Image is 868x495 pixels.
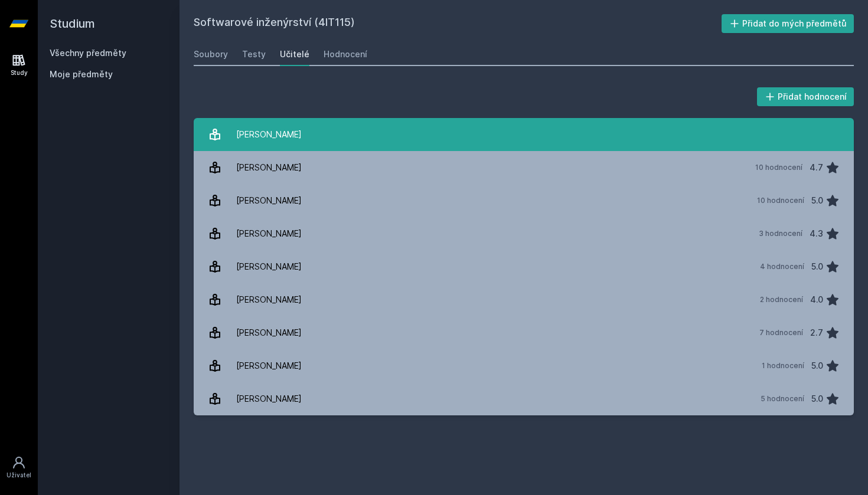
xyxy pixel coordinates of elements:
div: Testy [242,48,266,60]
div: 4.0 [810,288,823,312]
div: [PERSON_NAME] [236,387,302,411]
div: 2 hodnocení [760,295,803,304]
a: [PERSON_NAME] 10 hodnocení 4.7 [194,151,854,184]
div: 5.0 [811,354,823,378]
div: 3 hodnocení [759,229,802,238]
div: [PERSON_NAME] [236,288,302,312]
a: Všechny předměty [50,48,126,58]
div: 5 hodnocení [761,394,804,404]
div: 10 hodnocení [757,196,804,205]
a: [PERSON_NAME] 4 hodnocení 5.0 [194,250,854,283]
a: Uživatel [2,450,35,486]
a: [PERSON_NAME] [194,118,854,151]
div: [PERSON_NAME] [236,156,302,179]
a: [PERSON_NAME] 1 hodnocení 5.0 [194,349,854,382]
div: Hodnocení [324,48,367,60]
h2: Softwarové inženýrství (4IT115) [194,14,722,33]
a: Study [2,47,35,83]
span: Moje předměty [50,68,113,80]
div: [PERSON_NAME] [236,123,302,146]
div: 4.3 [810,222,823,245]
button: Přidat do mých předmětů [722,14,854,33]
div: Study [11,68,28,77]
a: [PERSON_NAME] 3 hodnocení 4.3 [194,217,854,250]
div: 10 hodnocení [755,163,802,172]
div: 5.0 [811,189,823,212]
div: 5.0 [811,255,823,278]
a: Učitelé [280,42,309,66]
a: [PERSON_NAME] 5 hodnocení 5.0 [194,382,854,415]
div: [PERSON_NAME] [236,222,302,245]
div: Soubory [194,48,228,60]
a: [PERSON_NAME] 2 hodnocení 4.0 [194,283,854,316]
div: Učitelé [280,48,309,60]
div: [PERSON_NAME] [236,255,302,278]
div: 7 hodnocení [759,328,803,337]
div: [PERSON_NAME] [236,354,302,378]
div: 2.7 [810,321,823,345]
div: 4.7 [810,156,823,179]
div: [PERSON_NAME] [236,189,302,212]
div: Uživatel [6,471,31,480]
a: Soubory [194,42,228,66]
a: Testy [242,42,266,66]
a: [PERSON_NAME] 10 hodnocení 5.0 [194,184,854,217]
a: [PERSON_NAME] 7 hodnocení 2.7 [194,316,854,349]
div: 4 hodnocení [760,262,804,271]
div: 1 hodnocení [762,361,804,371]
button: Přidat hodnocení [757,87,854,106]
a: Hodnocení [324,42,367,66]
div: [PERSON_NAME] [236,321,302,345]
div: 5.0 [811,387,823,411]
